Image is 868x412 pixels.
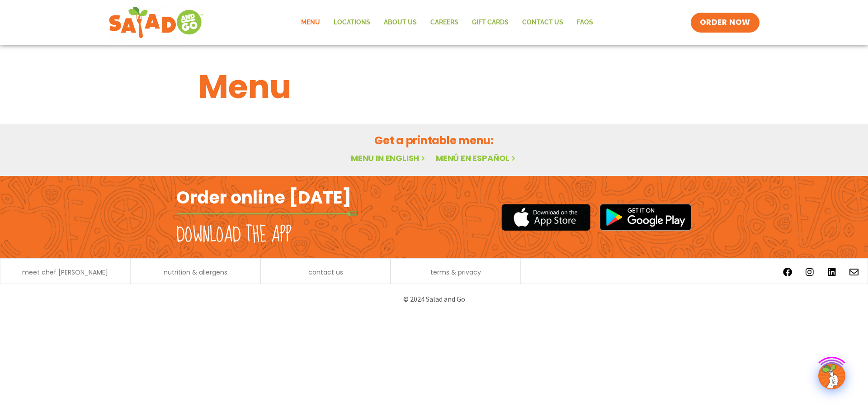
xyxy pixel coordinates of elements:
a: GIFT CARDS [465,12,515,33]
a: Menu [294,12,327,33]
img: google_play [599,204,692,231]
a: nutrition & allergens [164,269,227,275]
a: Menú en español [436,152,517,164]
p: © 2024 Salad and Go [181,293,687,305]
img: new-SAG-logo-768×292 [108,5,204,41]
img: appstore [501,203,590,232]
img: fork [176,211,357,216]
a: Menu in English [351,152,427,164]
h1: Menu [198,62,670,111]
h2: Get a printable menu: [198,133,670,148]
a: About Us [377,12,424,33]
a: Contact Us [515,12,570,33]
a: ORDER NOW [691,13,759,33]
a: Careers [424,12,465,33]
nav: Menu [294,12,600,33]
a: FAQs [570,12,600,33]
h2: Download the app [176,223,292,248]
h2: Order online [DATE] [176,186,351,208]
a: meet chef [PERSON_NAME] [22,269,108,275]
a: Locations [327,12,377,33]
a: contact us [308,269,343,275]
a: terms & privacy [430,269,481,275]
span: ORDER NOW [700,17,750,28]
